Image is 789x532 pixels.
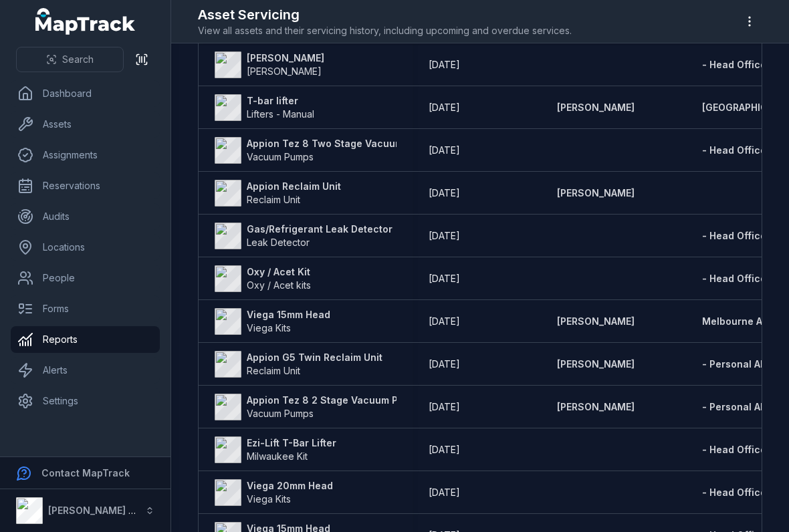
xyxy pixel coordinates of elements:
[429,230,460,241] span: [DATE]
[11,326,160,353] a: Reports
[11,265,160,291] a: People
[429,315,460,328] time: 1/6/2022, 12:00:00 am
[247,180,341,193] strong: Appion Reclaim Unit
[215,51,324,78] a: [PERSON_NAME][PERSON_NAME]
[557,186,635,200] a: [PERSON_NAME]
[557,358,635,371] a: [PERSON_NAME]
[247,365,300,376] span: Reclaim Unit
[215,137,432,164] a: Appion Tez 8 Two Stage Vacuum PumpVacuum Pumps
[215,479,333,506] a: Viega 20mm HeadViega Kits
[11,111,160,138] a: Assets
[247,493,291,505] span: Viega Kits
[247,450,308,462] span: Milwaukee Kit
[16,47,124,72] button: Search
[11,80,160,107] a: Dashboard
[247,51,324,65] strong: [PERSON_NAME]
[11,234,160,261] a: Locations
[215,436,336,463] a: Ezi-Lift T-Bar LifterMilwaukee Kit
[247,351,382,364] strong: Appion G5 Twin Reclaim Unit
[702,315,770,327] span: Melbourne Art
[429,273,460,284] span: [DATE]
[429,315,460,327] span: [DATE]
[62,53,94,66] span: Search
[11,172,160,199] a: Reservations
[429,444,460,455] span: [DATE]
[247,65,322,77] span: [PERSON_NAME]
[215,308,330,335] a: Viega 15mm HeadViega Kits
[429,487,460,498] span: [DATE]
[198,24,572,37] span: View all assets and their servicing history, including upcoming and overdue services.
[429,229,460,243] time: 2/8/2024, 12:00:00 am
[48,505,141,516] strong: [PERSON_NAME] Air
[247,479,333,493] strong: Viega 20mm Head
[429,59,460,70] span: [DATE]
[247,108,314,120] span: Lifters - Manual
[429,401,460,412] span: [DATE]
[429,144,460,157] time: 13/12/2024, 12:00:00 am
[429,144,460,156] span: [DATE]
[557,400,635,414] a: [PERSON_NAME]
[429,186,460,200] time: 22/8/2025, 12:00:00 am
[247,223,392,236] strong: Gas/Refrigerant Leak Detector
[702,315,770,328] a: Melbourne Art
[11,388,160,414] a: Settings
[557,101,635,114] a: [PERSON_NAME]
[429,400,460,414] time: 22/8/2025, 12:00:00 am
[215,223,392,249] a: Gas/Refrigerant Leak DetectorLeak Detector
[35,8,136,35] a: MapTrack
[247,322,291,334] span: Viega Kits
[247,308,330,321] strong: Viega 15mm Head
[247,265,311,279] strong: Oxy / Acet Kit
[247,151,314,162] span: Vacuum Pumps
[429,102,460,113] span: [DATE]
[215,265,311,292] a: Oxy / Acet KitOxy / Acet kits
[11,203,160,230] a: Audits
[429,358,460,370] span: [DATE]
[429,443,460,456] time: 25/6/2025, 12:00:00 am
[215,394,418,420] a: Appion Tez 8 2 Stage Vacuum PumpVacuum Pumps
[247,408,314,419] span: Vacuum Pumps
[429,486,460,499] time: 1/4/2022, 12:00:00 am
[11,357,160,384] a: Alerts
[198,5,572,24] h2: Asset Servicing
[429,187,460,198] span: [DATE]
[247,194,300,205] span: Reclaim Unit
[11,142,160,168] a: Assignments
[247,394,418,407] strong: Appion Tez 8 2 Stage Vacuum Pump
[247,94,314,108] strong: T-bar lifter
[215,94,314,121] a: T-bar lifterLifters - Manual
[429,101,460,114] time: 25/6/2025, 12:00:00 am
[247,436,336,450] strong: Ezi-Lift T-Bar Lifter
[557,315,635,328] a: [PERSON_NAME]
[41,467,130,479] strong: Contact MapTrack
[429,58,460,72] time: 4/6/2025, 12:00:00 am
[11,295,160,322] a: Forms
[429,272,460,285] time: 5/7/2025, 12:00:00 am
[215,180,341,207] a: Appion Reclaim UnitReclaim Unit
[247,279,311,291] span: Oxy / Acet kits
[247,237,310,248] span: Leak Detector
[429,358,460,371] time: 22/8/2025, 12:00:00 am
[247,137,432,150] strong: Appion Tez 8 Two Stage Vacuum Pump
[215,351,382,378] a: Appion G5 Twin Reclaim UnitReclaim Unit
